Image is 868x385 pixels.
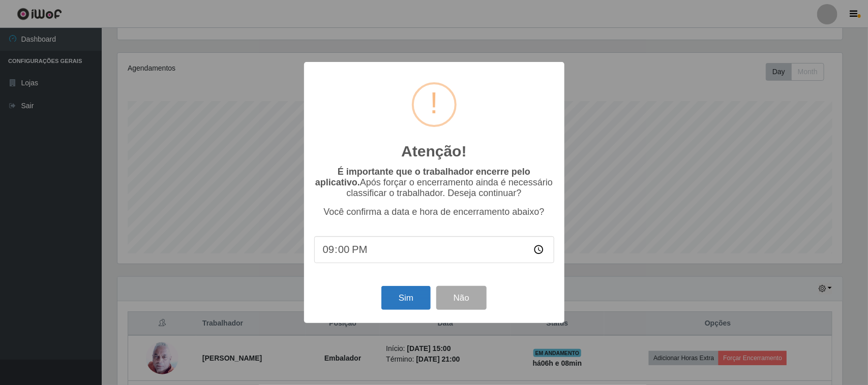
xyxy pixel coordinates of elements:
button: Não [436,286,487,310]
button: Sim [381,286,431,310]
p: Após forçar o encerramento ainda é necessário classificar o trabalhador. Deseja continuar? [314,167,554,199]
p: Você confirma a data e hora de encerramento abaixo? [314,207,554,217]
b: É importante que o trabalhador encerre pelo aplicativo. [315,167,530,187]
h2: Atenção! [401,142,466,161]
